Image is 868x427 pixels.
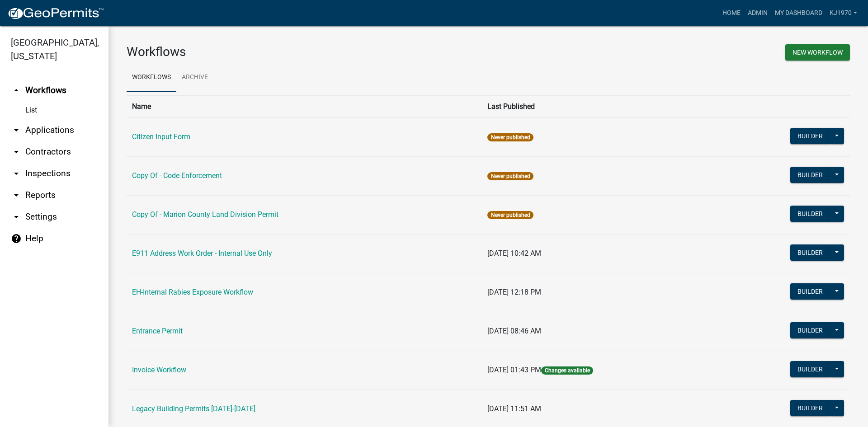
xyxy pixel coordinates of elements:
a: Workflows [127,63,176,92]
a: EH-Internal Rabies Exposure Workflow [132,288,253,296]
button: Builder [790,322,830,338]
i: arrow_drop_down [11,125,22,136]
i: arrow_drop_down [11,146,22,157]
h3: Workflows [127,44,481,60]
span: [DATE] 10:42 AM [487,249,541,258]
a: Legacy Building Permits [DATE]-[DATE] [132,404,255,413]
a: Copy Of - Code Enforcement [132,171,222,180]
button: Builder [790,400,830,416]
a: Entrance Permit [132,327,183,335]
span: [DATE] 08:46 AM [487,327,541,335]
span: [DATE] 01:43 PM [487,366,541,374]
a: Copy Of - Marion County Land Division Permit [132,210,278,219]
th: Name [127,95,482,117]
i: arrow_drop_down [11,190,22,201]
i: arrow_drop_up [11,85,22,96]
button: Builder [790,206,830,222]
span: Never published [487,211,533,219]
span: Never published [487,172,533,180]
a: kj1970 [826,5,861,22]
button: New Workflow [785,44,850,61]
i: arrow_drop_down [11,168,22,179]
i: help [11,233,22,244]
button: Builder [790,361,830,377]
span: [DATE] 11:51 AM [487,404,541,413]
button: Builder [790,244,830,261]
a: Invoice Workflow [132,366,186,374]
a: E911 Address Work Order - Internal Use Only [132,249,272,258]
a: Admin [744,5,771,22]
span: Changes available [541,366,593,375]
button: Builder [790,167,830,183]
span: [DATE] 12:18 PM [487,288,541,296]
a: My Dashboard [771,5,826,22]
i: arrow_drop_down [11,211,22,222]
span: Never published [487,133,533,141]
button: Builder [790,283,830,300]
a: Home [719,5,744,22]
a: Archive [176,63,213,92]
a: Citizen Input Form [132,132,190,141]
th: Last Published [482,95,717,117]
button: Builder [790,128,830,144]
